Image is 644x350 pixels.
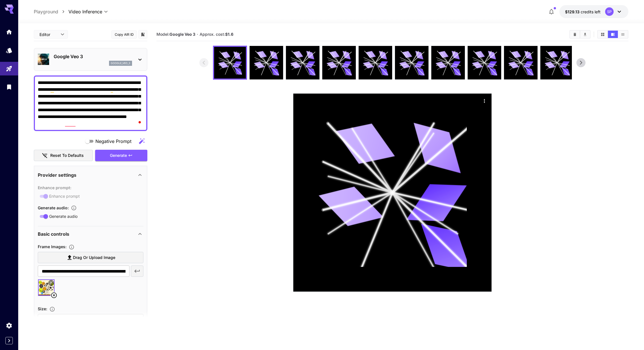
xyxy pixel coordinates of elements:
div: Library [6,83,12,90]
div: Provider settings [38,168,143,182]
p: google_veo_3 [111,61,130,65]
p: Google Veo 3 [54,53,132,60]
button: Upload frame images. [66,244,77,250]
span: Editor [39,31,57,37]
button: Adjust the dimensions of the generated image by specifying its width and height in pixels, or sel... [47,306,57,312]
span: Frame Images : [38,244,66,249]
div: Models [6,47,12,54]
div: Home [6,28,12,35]
div: $129.12933 [565,9,601,15]
textarea: To enrich screen reader interactions, please activate Accessibility in Grammarly extension settings [38,79,143,127]
div: Playground [6,65,12,72]
button: Expand sidebar [5,337,13,344]
span: Drag or upload image [73,254,115,261]
p: Provider settings [38,172,76,178]
a: Playground [34,8,58,15]
span: Video Inference [68,8,102,15]
span: Negative Prompt [95,138,131,145]
div: Actions [480,96,489,105]
div: Google Veo 3google_veo_3 [38,51,143,68]
button: Show media in list view [618,31,628,38]
span: Generate audio : [38,205,69,210]
b: $1.6 [225,32,233,37]
button: Add to library [140,31,145,38]
label: Drag or upload image [38,252,143,263]
button: Generate [95,150,147,161]
span: Size : [38,306,47,311]
button: Show media in grid view [598,31,608,38]
span: $129.13 [565,9,581,14]
div: Show media in grid viewShow media in video viewShow media in list view [597,30,628,39]
p: Basic controls [38,231,69,237]
div: Basic controls [38,227,143,241]
span: Model: [156,32,195,37]
nav: breadcrumb [34,8,68,15]
b: Google Veo 3 [170,32,195,37]
span: Generate [110,152,127,159]
span: Approx. cost: [200,32,233,37]
div: Settings [6,322,12,329]
p: · [197,31,198,38]
button: Clear All [570,31,580,38]
button: Reset to defaults [34,150,93,161]
button: Show media in video view [608,31,618,38]
div: SP [605,7,614,16]
div: Clear AllDownload All [569,30,591,39]
span: credits left [581,9,601,14]
button: $129.12933SP [559,5,628,18]
span: Generate audio [49,213,78,219]
button: Copy AIR ID [111,30,137,39]
button: Download All [580,31,590,38]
